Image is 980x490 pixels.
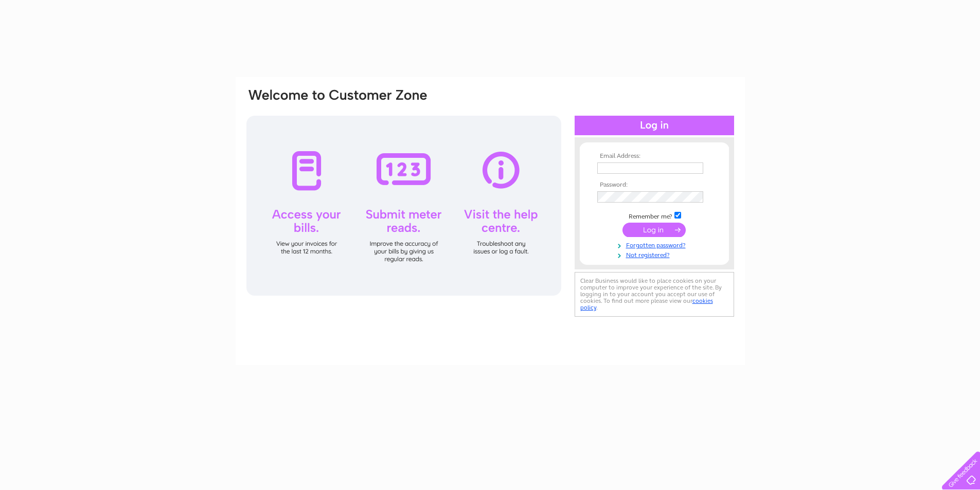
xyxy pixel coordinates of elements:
[622,223,686,237] input: Submit
[575,272,734,317] div: Clear Business would like to place cookies on your computer to improve your experience of the sit...
[595,182,714,189] th: Password:
[597,249,714,259] a: Not registered?
[595,153,714,160] th: Email Address:
[597,240,714,249] a: Forgotten password?
[595,210,714,221] td: Remember me?
[580,297,713,311] a: cookies policy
